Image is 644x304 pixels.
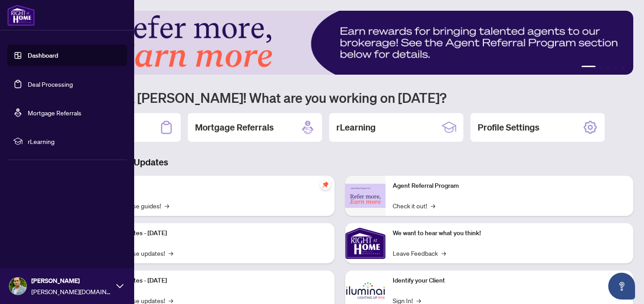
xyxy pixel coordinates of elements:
a: Deal Processing [28,80,73,88]
h3: Brokerage & Industry Updates [47,156,633,169]
p: Platform Updates - [DATE] [94,276,327,286]
span: [PERSON_NAME] [31,276,112,286]
span: pushpin [320,179,331,190]
img: We want to hear what you think! [345,223,386,263]
button: 5 [621,66,624,69]
img: Agent Referral Program [345,184,386,208]
span: → [441,248,446,258]
a: Check it out!→ [393,201,435,211]
span: rLearning [28,136,121,146]
a: Mortgage Referrals [28,109,81,117]
span: [PERSON_NAME][DOMAIN_NAME][EMAIL_ADDRESS][DOMAIN_NAME] [31,287,112,296]
button: 4 [614,66,617,69]
h2: rLearning [336,121,376,134]
img: Slide 0 [47,11,633,75]
button: Open asap [608,273,635,300]
button: 2 [599,66,603,69]
span: → [165,201,169,211]
p: Platform Updates - [DATE] [94,228,327,238]
p: Agent Referral Program [393,181,626,191]
span: → [431,201,435,211]
a: Dashboard [28,51,58,59]
span: → [169,248,173,258]
img: logo [7,4,35,26]
a: Leave Feedback→ [393,248,446,258]
h1: Welcome back [PERSON_NAME]! What are you working on [DATE]? [47,89,633,106]
button: 3 [606,66,610,69]
button: 1 [581,66,596,69]
p: Identify your Client [393,276,626,286]
p: Self-Help [94,181,327,191]
img: Profile Icon [9,278,26,295]
h2: Mortgage Referrals [195,121,274,134]
p: We want to hear what you think! [393,228,626,238]
h2: Profile Settings [478,121,539,134]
